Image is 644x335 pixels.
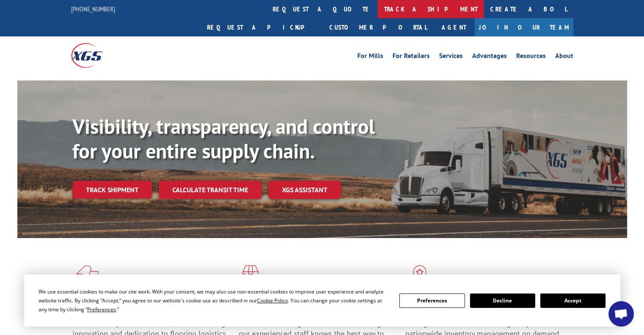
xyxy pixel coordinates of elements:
img: xgs-icon-flagship-distribution-model-red [405,265,434,287]
div: Cookie Consent Prompt [24,274,620,327]
a: For Retailers [392,53,430,62]
button: Decline [470,293,535,308]
span: Cookie Policy [257,297,288,304]
a: Services [439,53,463,62]
a: Request a pickup [201,18,323,36]
a: [PHONE_NUMBER] [71,5,115,13]
img: xgs-icon-focused-on-flooring-red [239,265,259,287]
a: For Mills [357,53,383,62]
a: About [555,53,573,62]
a: XGS ASSISTANT [268,181,341,199]
b: Visibility, transparency, and control for your entire supply chain. [72,113,375,164]
a: Join Our Team [475,18,573,36]
a: Customer Portal [323,18,433,36]
span: Preferences [87,306,116,313]
a: Advantages [472,53,507,62]
a: Calculate transit time [159,181,262,199]
button: Preferences [399,293,464,308]
a: Agent [433,18,475,36]
div: We use essential cookies to make our site work. With your consent, we may also use non-essential ... [39,287,389,314]
img: xgs-icon-total-supply-chain-intelligence-red [72,265,99,287]
div: Open chat [608,301,634,327]
button: Accept [540,293,605,308]
a: Resources [516,53,546,62]
a: Track shipment [72,181,152,199]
